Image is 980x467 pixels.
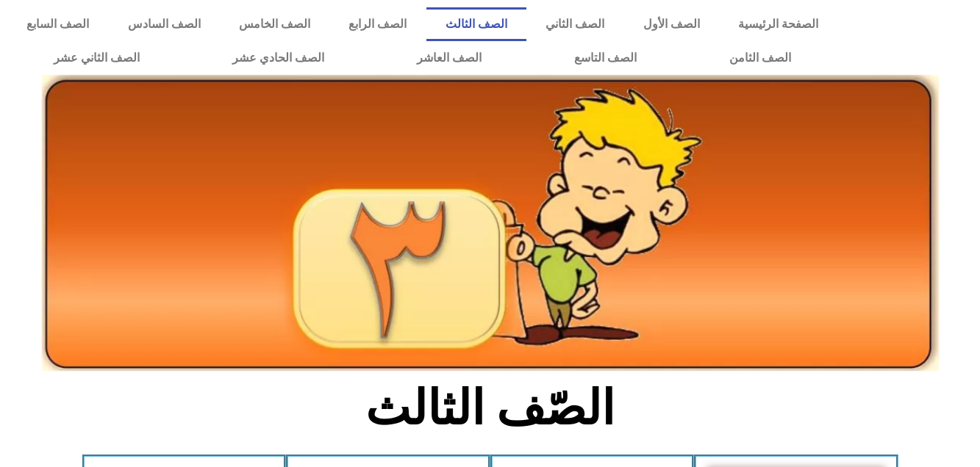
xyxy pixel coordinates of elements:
[108,7,219,41] a: الصف السادس
[7,41,186,75] a: الصف الثاني عشر
[528,41,683,75] a: الصف التاسع
[329,7,426,41] a: الصف الرابع
[220,7,329,41] a: الصف الخامس
[371,41,528,75] a: الصف العاشر
[683,41,837,75] a: الصف الثامن
[719,7,837,41] a: الصفحة الرئيسية
[623,7,718,41] a: الصف الأول
[186,41,371,75] a: الصف الحادي عشر
[526,7,623,41] a: الصف الثاني
[7,7,108,41] a: الصف السابع
[426,7,526,41] a: الصف الثالث
[247,380,733,437] h2: الصّف الثالث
